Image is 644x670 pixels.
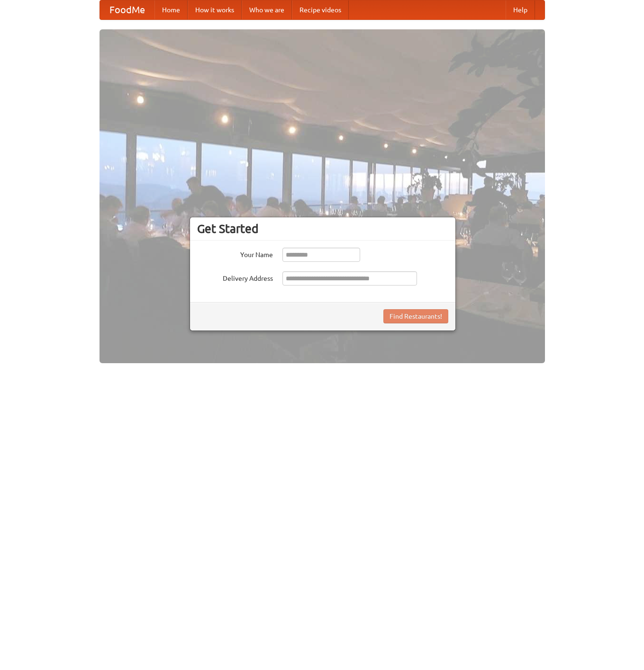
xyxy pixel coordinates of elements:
[383,309,448,323] button: Find Restaurants!
[188,0,242,19] a: How it works
[197,248,273,259] label: Your Name
[100,0,154,19] a: FoodMe
[197,271,273,283] label: Delivery Address
[197,222,448,236] h3: Get Started
[292,0,349,19] a: Recipe videos
[242,0,292,19] a: Who we are
[506,0,535,19] a: Help
[154,0,188,19] a: Home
